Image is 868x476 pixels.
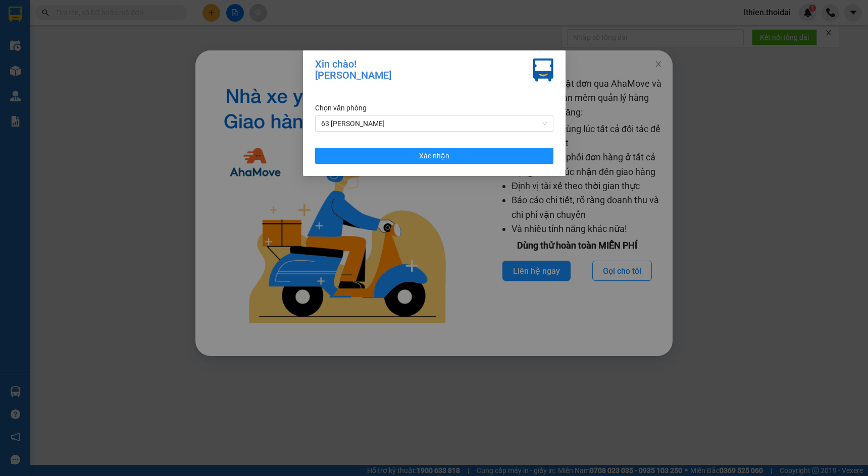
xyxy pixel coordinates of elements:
[315,58,391,82] div: Xin chào! [PERSON_NAME]
[315,102,553,113] div: Chọn văn phòng
[315,148,553,164] button: Xác nhận
[533,58,553,82] img: vxr-icon
[419,150,449,161] span: Xác nhận
[321,116,547,131] span: 63 Trần Quang Tặng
